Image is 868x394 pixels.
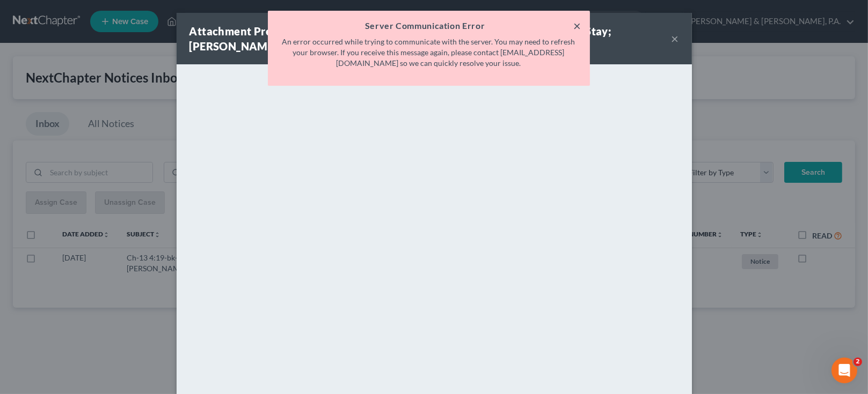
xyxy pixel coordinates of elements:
[276,36,581,69] p: An error occurred while trying to communicate with the server. You may need to refresh your brows...
[854,358,862,366] span: 2
[574,19,581,32] button: ×
[276,19,581,32] h5: Server Communication Error
[831,358,857,383] iframe: Intercom live chat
